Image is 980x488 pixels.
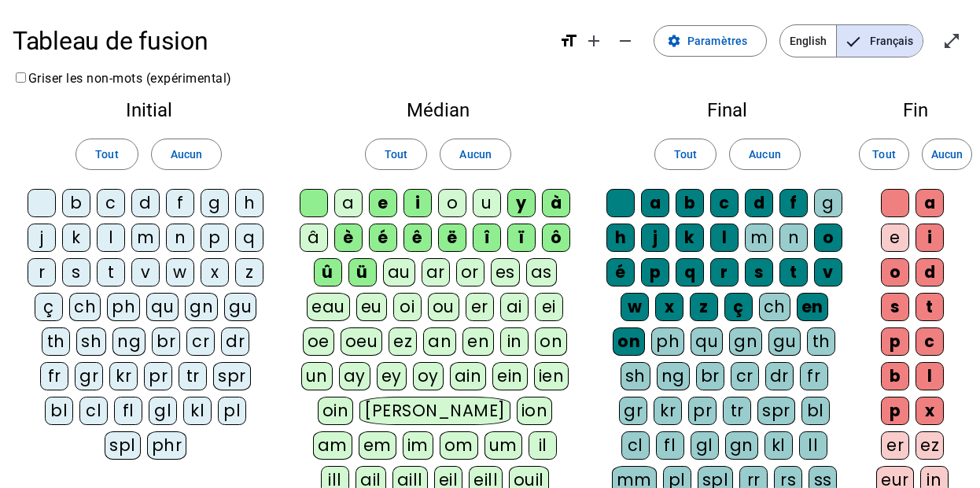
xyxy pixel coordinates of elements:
[438,224,466,252] div: ë
[654,397,682,425] div: kr
[696,362,724,390] div: br
[348,258,377,287] div: ü
[114,397,142,425] div: fl
[456,258,484,287] div: or
[529,431,557,460] div: il
[35,293,63,321] div: ç
[881,431,909,460] div: er
[797,293,828,321] div: en
[780,25,836,57] span: English
[224,293,256,321] div: gu
[428,293,459,321] div: ou
[542,189,570,217] div: à
[42,327,70,356] div: th
[542,224,570,252] div: ô
[610,25,641,57] button: Diminuer la taille de la police
[16,72,26,83] input: Griser les non-mots (expérimental)
[359,397,510,425] div: [PERSON_NAME]
[179,362,207,390] div: tr
[403,224,432,252] div: ê
[691,327,723,356] div: qu
[641,224,669,252] div: j
[687,31,747,50] span: Paramètres
[667,34,681,48] mat-icon: settings
[654,25,767,57] button: Paramètres
[491,258,520,287] div: es
[676,224,704,252] div: k
[613,327,645,356] div: on
[881,362,909,390] div: b
[641,258,669,287] div: p
[655,293,683,321] div: x
[201,258,229,287] div: x
[764,431,793,460] div: kl
[881,397,909,425] div: p
[534,362,569,390] div: ien
[235,258,263,287] div: z
[749,145,780,164] span: Aucun
[779,189,808,217] div: f
[97,224,125,252] div: l
[25,101,272,120] h2: Initial
[881,224,909,252] div: e
[881,258,909,287] div: o
[359,431,396,460] div: em
[147,431,187,460] div: phr
[621,431,650,460] div: cl
[62,258,90,287] div: s
[339,362,370,390] div: ay
[75,362,103,390] div: gr
[76,327,106,356] div: sh
[462,327,494,356] div: en
[76,139,138,170] button: Tout
[814,258,842,287] div: v
[440,431,478,460] div: om
[745,258,773,287] div: s
[28,258,56,287] div: r
[146,293,179,321] div: qu
[314,258,342,287] div: û
[779,24,923,57] mat-button-toggle-group: Language selection
[369,189,397,217] div: e
[218,397,246,425] div: pl
[691,431,719,460] div: gl
[729,139,800,170] button: Aucun
[422,258,450,287] div: ar
[916,293,944,321] div: t
[710,189,739,217] div: c
[185,293,218,321] div: gn
[307,293,350,321] div: eau
[438,189,466,217] div: o
[300,224,328,252] div: â
[517,397,553,425] div: ion
[28,224,56,252] div: j
[799,431,827,460] div: ll
[724,293,753,321] div: ç
[152,327,180,356] div: br
[356,293,387,321] div: eu
[13,16,547,66] h1: Tableau de fusion
[403,189,432,217] div: i
[621,362,650,390] div: sh
[166,189,194,217] div: f
[916,431,944,460] div: ez
[916,327,944,356] div: c
[641,189,669,217] div: a
[201,224,229,252] div: p
[916,362,944,390] div: l
[62,189,90,217] div: b
[484,431,522,460] div: um
[676,189,704,217] div: b
[881,327,909,356] div: p
[334,189,363,217] div: a
[79,397,108,425] div: cl
[301,362,333,390] div: un
[745,189,773,217] div: d
[500,327,529,356] div: in
[881,293,909,321] div: s
[526,258,557,287] div: as
[235,224,263,252] div: q
[492,362,528,390] div: ein
[801,397,830,425] div: bl
[710,224,739,252] div: l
